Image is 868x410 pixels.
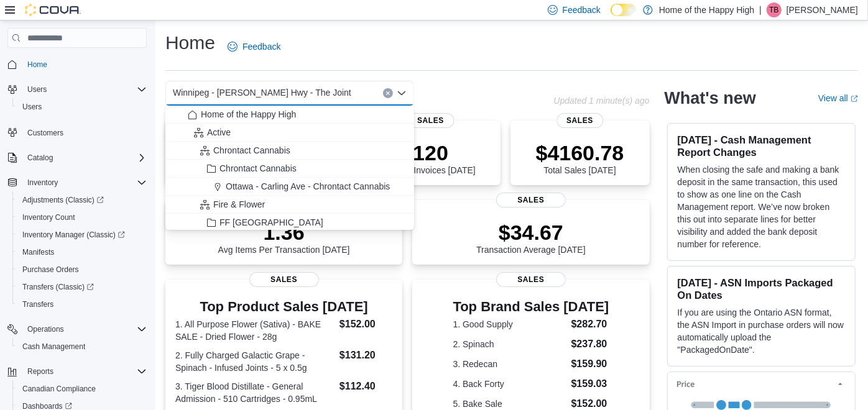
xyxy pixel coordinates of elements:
[22,212,75,222] span: Inventory Count
[17,210,147,225] span: Inventory Count
[17,339,90,354] a: Cash Management
[17,245,147,260] span: Manifests
[339,379,392,394] dd: $112.40
[678,306,845,356] p: If you are using the Ontario ASN format, the ASN Import in purchase orders will now automatically...
[22,322,147,337] span: Operations
[17,262,84,277] a: Purchase Orders
[22,195,104,205] span: Adjustments (Classic)
[22,342,85,352] span: Cash Management
[17,280,147,294] span: Transfers (Classic)
[226,180,390,193] span: Ottawa - Carling Ave - Chrontact Cannabis
[556,113,603,128] span: Sales
[769,2,778,17] span: TB
[165,124,414,142] button: Active
[571,337,609,352] dd: $237.80
[175,380,335,405] dt: 3. Tiger Blood Distillate - General Admission - 510 Cartridges - 0.95mL
[22,82,52,97] button: Users
[12,226,152,244] a: Inventory Manager (Classic)
[173,85,351,100] span: Winnipeg - [PERSON_NAME] Hwy - The Joint
[17,245,59,260] a: Manifests
[453,338,566,350] dt: 2. Spinach
[175,299,392,314] h3: Top Product Sales [DATE]
[386,140,475,175] div: Total # Invoices [DATE]
[397,88,407,98] button: Close list of options
[12,278,152,296] a: Transfers (Classic)
[22,150,147,165] span: Catalog
[611,4,637,17] input: Dark Mode
[787,2,858,17] p: [PERSON_NAME]
[17,262,147,277] span: Purchase Orders
[201,108,296,121] span: Home of the Happy High
[453,299,609,314] h3: Top Brand Sales [DATE]
[12,338,152,355] button: Cash Management
[22,150,58,165] button: Catalog
[536,140,624,165] p: $4160.78
[665,88,756,108] h2: What's new
[2,174,152,191] button: Inventory
[678,134,845,158] h3: [DATE] - Cash Management Report Changes
[218,220,350,245] p: 1.36
[571,376,609,391] dd: $159.03
[22,265,79,275] span: Purchase Orders
[678,163,845,250] p: When closing the safe and making a bank deposit in the same transaction, this used to show as one...
[12,296,152,313] button: Transfers
[536,140,624,175] div: Total Sales [DATE]
[17,381,147,396] span: Canadian Compliance
[165,160,414,178] button: Chrontact Cannabis
[22,322,69,337] button: Operations
[249,272,319,287] span: Sales
[17,381,101,396] a: Canadian Compliance
[2,55,152,73] button: Home
[818,93,858,103] a: View allExternal link
[17,210,80,225] a: Inventory Count
[12,244,152,261] button: Manifests
[175,318,335,343] dt: 1. All Purpose Flower (Sativa) - BAKE SALE - Dried Flower - 28g
[22,175,63,190] button: Inventory
[2,81,152,98] button: Users
[759,2,762,17] p: |
[27,60,47,70] span: Home
[17,297,58,312] a: Transfers
[27,324,64,334] span: Operations
[453,378,566,390] dt: 4. Back Forty
[17,99,147,114] span: Users
[571,357,609,371] dd: $159.90
[22,230,125,240] span: Inventory Manager (Classic)
[611,16,611,17] span: Dark Mode
[22,82,147,97] span: Users
[496,193,566,207] span: Sales
[678,276,845,301] h3: [DATE] - ASN Imports Packaged On Dates
[571,317,609,332] dd: $282.70
[22,124,147,140] span: Customers
[12,98,152,116] button: Users
[27,84,47,94] span: Users
[17,193,147,207] span: Adjustments (Classic)
[165,142,414,160] button: Chrontact Cannabis
[476,220,586,245] p: $34.67
[27,178,58,188] span: Inventory
[175,349,335,374] dt: 2. Fully Charged Galactic Grape - Spinach - Infused Joints - 5 x 0.5g
[213,144,290,157] span: Chrontact Cannabis
[17,280,99,294] a: Transfers (Classic)
[12,191,152,209] a: Adjustments (Classic)
[223,34,285,59] a: Feedback
[2,123,152,141] button: Customers
[453,358,566,370] dt: 3. Redecan
[22,247,54,257] span: Manifests
[219,162,297,175] span: Chrontact Cannabis
[386,140,475,165] p: 120
[213,198,265,211] span: Fire & Flower
[22,125,68,140] a: Customers
[17,227,147,242] span: Inventory Manager (Classic)
[22,175,147,190] span: Inventory
[22,299,53,309] span: Transfers
[407,113,454,128] span: Sales
[17,297,147,312] span: Transfers
[165,178,414,196] button: Ottawa - Carling Ave - Chrontact Cannabis
[496,272,566,287] span: Sales
[2,321,152,338] button: Operations
[339,317,392,332] dd: $152.00
[165,196,414,214] button: Fire & Flower
[851,95,858,102] svg: External link
[17,193,109,207] a: Adjustments (Classic)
